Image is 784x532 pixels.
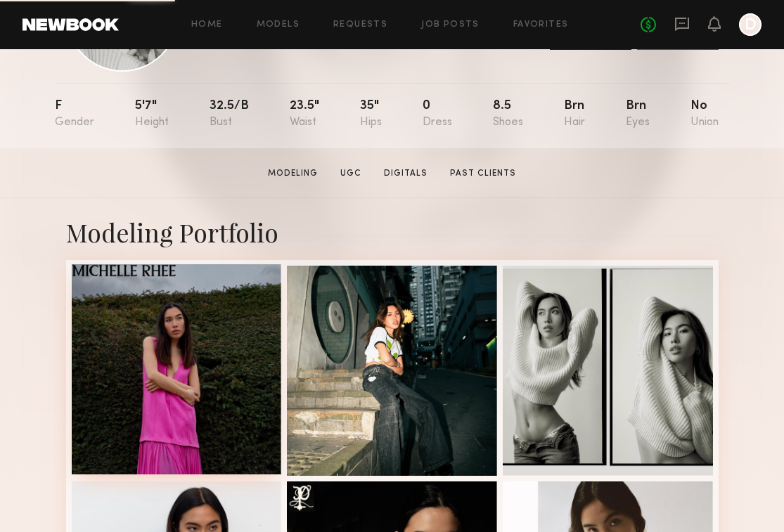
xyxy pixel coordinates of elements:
div: 23.5" [290,100,319,129]
a: D [739,13,761,36]
div: F [55,100,94,129]
div: No [690,100,719,129]
a: Favorites [513,20,569,30]
a: Digitals [378,167,433,180]
a: Requests [333,20,387,30]
a: UGC [335,167,367,180]
a: Job Posts [421,20,480,30]
div: Brn [626,100,650,129]
div: 0 [423,100,452,129]
a: Past Clients [444,167,522,180]
a: Models [257,20,300,30]
div: 8.5 [493,100,523,129]
div: Brn [564,100,585,129]
div: Modeling Portfolio [66,215,719,249]
div: 5'7" [135,100,169,129]
a: Modeling [262,167,323,180]
a: Home [191,20,223,30]
div: 32.5/b [210,100,249,129]
div: 35" [360,100,382,129]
